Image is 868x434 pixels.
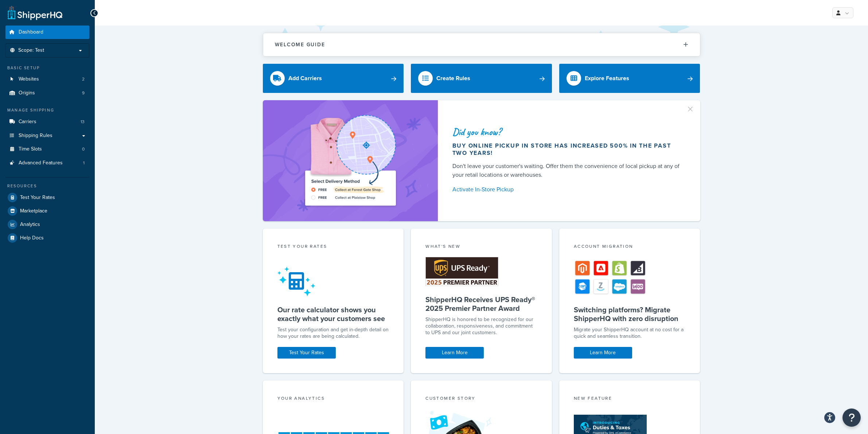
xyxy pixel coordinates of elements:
span: Websites [19,76,39,82]
div: Test your configuration and get in-depth detail on how your rates are being calculated. [277,327,389,340]
a: Activate In-Store Pickup [452,184,683,195]
div: Resources [5,183,89,189]
li: Websites [5,73,89,86]
a: Analytics [5,218,89,231]
a: Shipping Rules [5,129,89,142]
a: Time Slots0 [5,142,89,156]
button: Welcome Guide [263,33,700,56]
div: Customer Story [425,395,537,403]
li: Origins [5,86,89,100]
span: Dashboard [19,29,43,35]
a: Advanced Features1 [5,156,89,170]
a: Help Docs [5,231,89,245]
a: Test Your Rates [277,347,336,359]
a: Websites2 [5,73,89,86]
div: Your Analytics [277,395,389,403]
li: Advanced Features [5,156,89,170]
span: Analytics [20,222,40,228]
span: Advanced Features [19,160,63,166]
div: Migrate your ShipperHQ account at no cost for a quick and seamless transition. [574,327,686,340]
a: Origins9 [5,86,89,100]
div: Manage Shipping [5,107,89,113]
div: New Feature [574,395,686,403]
span: 0 [82,146,85,152]
a: Explore Features [559,64,700,93]
h5: ShipperHQ Receives UPS Ready® 2025 Premier Partner Award [425,295,537,313]
a: Carriers13 [5,115,89,129]
a: Add Carriers [263,64,404,93]
span: Carriers [19,119,36,125]
div: Buy online pickup in store has increased 500% in the past two years! [452,142,683,157]
div: Account Migration [574,243,686,251]
a: Learn More [425,347,484,359]
li: Carriers [5,115,89,129]
h5: Switching platforms? Migrate ShipperHQ with zero disruption [574,305,686,323]
a: Dashboard [5,26,89,39]
span: Shipping Rules [19,133,52,139]
span: Test Your Rates [20,195,55,201]
h2: Welcome Guide [275,42,325,47]
h5: Our rate calculator shows you exactly what your customers see [277,305,389,323]
div: Basic Setup [5,65,89,71]
button: Open Resource Center [842,408,861,427]
div: Did you know? [452,127,683,137]
p: ShipperHQ is honored to be recognized for our collaboration, responsiveness, and commitment to UP... [425,316,537,336]
div: Add Carriers [288,73,322,83]
span: Time Slots [19,146,42,152]
span: 2 [82,76,85,82]
a: Marketplace [5,204,89,218]
a: Test Your Rates [5,191,89,204]
span: 13 [81,119,85,125]
span: Marketplace [20,208,47,214]
div: Explore Features [585,73,629,83]
span: 1 [83,160,85,166]
li: Time Slots [5,142,89,156]
div: Test your rates [277,243,389,251]
a: Learn More [574,347,632,359]
span: Help Docs [20,235,44,241]
span: Scope: Test [18,47,44,54]
div: What's New [425,243,537,251]
a: Create Rules [411,64,552,93]
div: Don't leave your customer's waiting. Offer them the convenience of local pickup at any of your re... [452,162,683,179]
img: ad-shirt-map-b0359fc47e01cab431d101c4b569394f6a03f54285957d908178d52f29eb9668.png [284,111,416,210]
div: Create Rules [436,73,470,83]
span: Origins [19,90,35,96]
span: 9 [82,90,85,96]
